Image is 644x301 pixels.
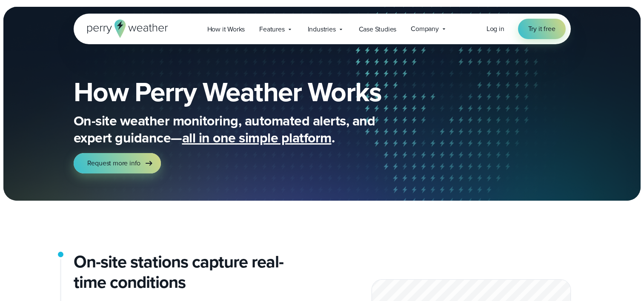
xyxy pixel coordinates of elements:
[487,24,504,34] a: Log in
[518,19,566,39] a: Try it free
[207,24,245,34] span: How it Works
[74,78,443,105] h1: How Perry Weather Works
[74,153,161,173] a: Request more info
[87,158,141,168] span: Request more info
[74,112,414,146] p: On-site weather monitoring, automated alerts, and expert guidance— .
[359,24,397,34] span: Case Studies
[411,24,439,34] span: Company
[259,24,284,34] span: Features
[487,24,504,34] span: Log in
[352,20,404,38] a: Case Studies
[182,128,332,148] span: all in one simple platform
[200,20,252,38] a: How it Works
[74,252,315,292] h2: On-site stations capture real-time conditions
[528,24,555,34] span: Try it free
[308,24,336,34] span: Industries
